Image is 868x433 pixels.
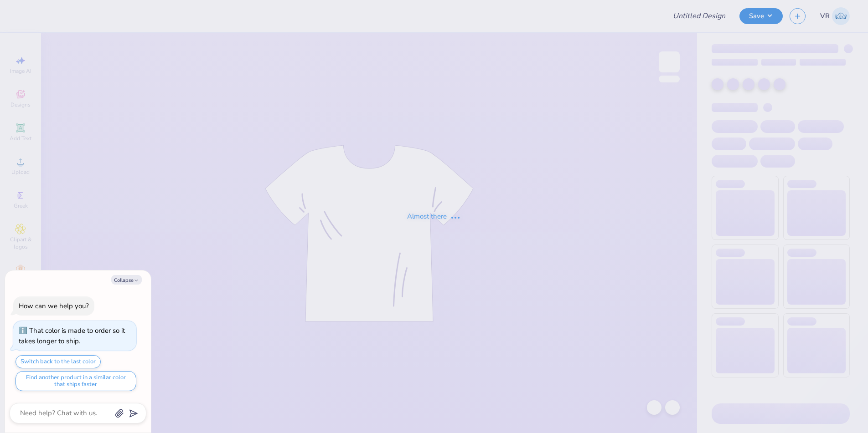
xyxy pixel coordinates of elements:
button: Collapse [111,275,142,285]
div: Almost there [407,211,461,222]
button: Find another product in a similar color that ships faster [15,371,136,391]
div: How can we help you? [19,301,89,311]
div: That color is made to order so it takes longer to ship. [19,326,125,346]
button: Switch back to the last color [15,355,101,368]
